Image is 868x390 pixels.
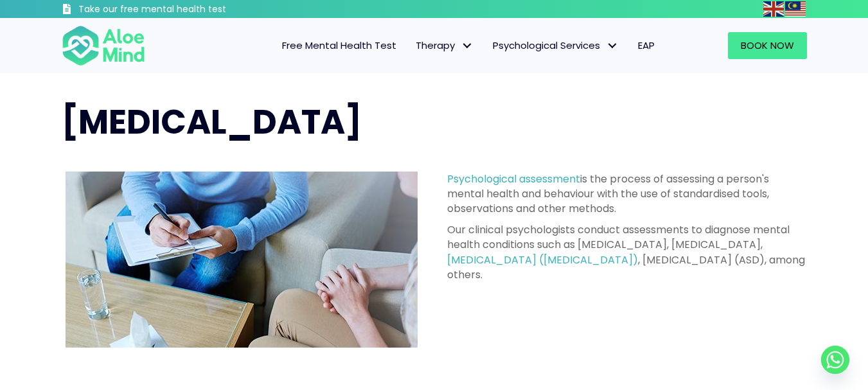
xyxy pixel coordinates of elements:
nav: Menu [162,32,664,59]
span: Psychological Services [493,39,619,52]
img: en [763,1,784,17]
a: EAP [628,32,664,59]
a: English [763,1,785,16]
p: Our clinical psychologists conduct assessments to diagnose mental health conditions such as [MEDI... [447,222,807,282]
span: Therapy: submenu [458,37,477,55]
a: Take our free mental health test [62,3,295,18]
span: Book Now [741,39,794,52]
a: Malay [785,1,807,16]
a: Psychological assessment [447,172,580,186]
h3: Take our free mental health test [78,3,295,16]
span: Therapy [416,39,474,52]
span: Psychological Services: submenu [603,37,622,55]
span: [MEDICAL_DATA] [62,98,362,145]
a: Free Mental Health Test [272,32,406,59]
a: [MEDICAL_DATA] ([MEDICAL_DATA]) [447,253,638,267]
img: Aloe mind Logo [62,24,145,67]
span: Free Mental Health Test [282,39,396,52]
a: Whatsapp [821,346,849,374]
a: Psychological ServicesPsychological Services: submenu [483,32,628,59]
p: is the process of assessing a person's mental health and behaviour with the use of standardised t... [447,172,807,217]
img: psychological assessment [66,172,418,348]
span: EAP [638,39,655,52]
img: ms [785,1,806,17]
a: TherapyTherapy: submenu [406,32,483,59]
a: Book Now [728,32,807,59]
